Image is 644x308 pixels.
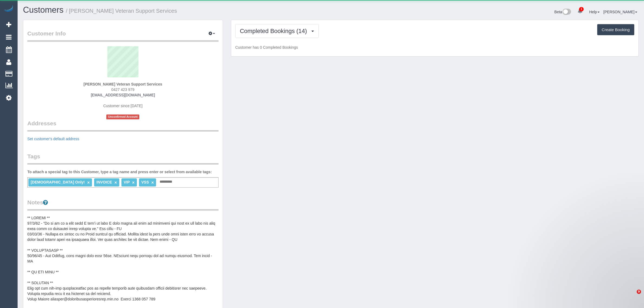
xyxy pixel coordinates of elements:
[114,180,117,185] a: ×
[597,24,634,35] button: Create Booking
[579,7,584,11] span: 1
[31,180,85,184] span: [DEMOGRAPHIC_DATA] Only!
[575,5,585,17] a: 1
[589,10,600,14] a: Help
[240,28,310,34] span: Completed Bookings (14)
[27,169,212,175] label: To attach a special tag to this Customer, type a tag name and press enter or select from availabl...
[124,180,130,184] span: VIP
[562,9,571,16] img: New interface
[235,45,634,50] p: Customer has 0 Completed Bookings
[66,8,177,14] small: / [PERSON_NAME] Veteran Support Services
[23,5,64,15] a: Customers
[235,24,319,38] button: Completed Bookings (14)
[3,5,14,13] img: Automaid Logo
[111,87,135,92] span: 0427 423 979
[151,180,154,185] a: ×
[84,82,162,86] strong: [PERSON_NAME] Veteran Support Services
[27,30,219,42] legend: Customer Info
[106,114,139,119] span: Unconfirmed Account
[554,10,571,14] a: Beta
[141,180,149,184] span: VSS
[132,180,134,185] a: ×
[27,152,219,165] legend: Tags
[27,137,79,141] a: Set customer's default address
[626,290,639,303] iframe: Intercom live chat
[103,104,143,108] span: Customer since [DATE]
[603,10,637,14] a: [PERSON_NAME]
[87,180,90,185] a: ×
[637,290,641,294] span: 9
[91,93,155,97] a: [EMAIL_ADDRESS][DOMAIN_NAME]
[27,198,219,211] legend: Notes
[97,180,112,184] span: INVOICE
